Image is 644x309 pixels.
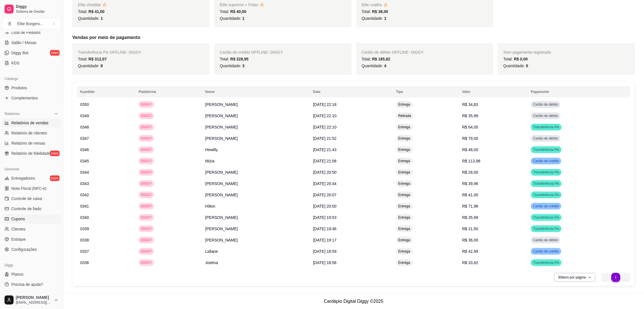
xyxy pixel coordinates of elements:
span: R$ 33,62 [462,260,478,265]
span: Quantidade: [362,64,387,68]
button: 30itens por página [554,273,595,282]
span: R$ 35,99 [462,114,478,118]
a: Precisa de ajuda? [2,280,61,289]
span: Controle de fiado [11,206,42,212]
a: Clientes [2,225,61,234]
a: KDS [2,58,61,68]
span: Elite supremo + Fritas 🔥 [220,3,264,7]
span: [PERSON_NAME] [16,295,52,300]
nav: pagination navigation [598,270,633,285]
span: DIGGY [140,260,153,265]
span: Cartão de débito [532,238,559,242]
span: Entrega [397,238,411,242]
span: Transferência Pix [532,170,560,175]
span: Cartão de débito [532,114,559,118]
span: Complementos [11,95,38,101]
span: Entrega [397,181,411,186]
span: R$ 79,00 [462,136,478,141]
a: Diggy Botnovo [2,48,61,57]
span: Entregadores [11,175,35,181]
span: Sistema de Gestão [16,9,58,14]
span: [EMAIL_ADDRESS][DOMAIN_NAME] [16,300,52,305]
span: Elite coalho 🔥 [362,3,388,7]
span: [DATE] 22:10 [313,114,337,118]
button: [PERSON_NAME][EMAIL_ADDRESS][DOMAIN_NAME] [2,293,61,307]
span: 8 [101,64,103,68]
td: Hilton [202,201,310,212]
td: [PERSON_NAME] [202,212,310,223]
span: Planos [11,271,23,277]
th: Tipo [393,86,459,97]
span: Produtos [11,85,27,91]
span: Precisa de ajuda? [11,282,43,287]
span: [DATE] 21:06 [313,159,337,163]
span: 0344 [80,170,89,175]
span: R$ 228,95 [230,57,249,61]
a: Planos [2,270,61,279]
span: DIGGY [140,147,153,152]
span: Total: [220,57,248,61]
button: Select a team [2,18,61,29]
span: [DATE] 18:56 [313,260,337,265]
a: Nota Fiscal (NFC-e) [2,184,61,193]
span: Transferência Pix [532,147,560,152]
span: Relatório de fidelidade [11,151,51,156]
li: pagination item 1 active [611,273,620,282]
span: DIGGY [140,238,153,242]
span: R$ 48,00 [462,147,478,152]
span: R$ 42,99 [462,249,478,254]
span: DIGGY [140,249,153,254]
a: Relatório de mesas [2,139,61,148]
span: Relatórios [5,112,20,116]
span: KDS [11,60,19,66]
th: Data [310,86,393,97]
span: R$ 0,00 [514,57,528,61]
span: Quantidade: [78,16,103,21]
span: Estoque [11,236,26,242]
a: Controle de caixa [2,194,61,203]
span: 1 [101,16,103,21]
div: Diggy [2,261,61,270]
span: Total: [78,9,104,14]
td: [PERSON_NAME] [202,133,310,144]
th: Pagamento [527,86,630,97]
div: Elite Burgers ... [17,21,43,27]
span: 0343 [80,181,89,186]
span: DIGGY [140,102,153,107]
span: Cartão de débito [532,136,559,141]
span: Entrega [397,193,411,197]
span: DIGGY [140,215,153,220]
td: [PERSON_NAME] [202,110,310,121]
span: Total: [78,57,107,61]
span: Elite cheddar 🔥 [78,3,107,7]
span: 0 [526,64,528,68]
td: [PERSON_NAME] [202,189,310,201]
span: 0340 [80,215,89,220]
span: 0339 [80,227,89,231]
span: Configurações [11,247,37,252]
span: R$ 40,00 [230,9,246,14]
span: 0345 [80,159,89,163]
a: Salão / Mesas [2,38,61,47]
span: Relatórios de vendas [11,120,49,126]
span: Entrega [397,260,411,265]
span: Cartão de débito [532,102,559,107]
span: R$ 28,00 [462,170,478,175]
th: Plataforma [135,86,202,97]
span: 0346 [80,147,89,152]
th: Nome [202,86,310,97]
span: 4 [384,64,387,68]
a: Complementos [2,93,61,103]
span: R$ 185,82 [372,57,390,61]
span: Entrega [397,159,411,163]
span: [DATE] 21:52 [313,136,337,141]
span: Entrega [397,204,411,208]
span: [DATE] 22:10 [313,125,337,129]
a: Relatórios de vendas [2,118,61,127]
span: Entrega [397,249,411,254]
span: Total: [362,57,390,61]
span: Transferência Pix [532,260,560,265]
span: Transferência Pix [532,215,560,220]
span: Clientes [11,226,26,232]
span: 1 [384,16,387,21]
